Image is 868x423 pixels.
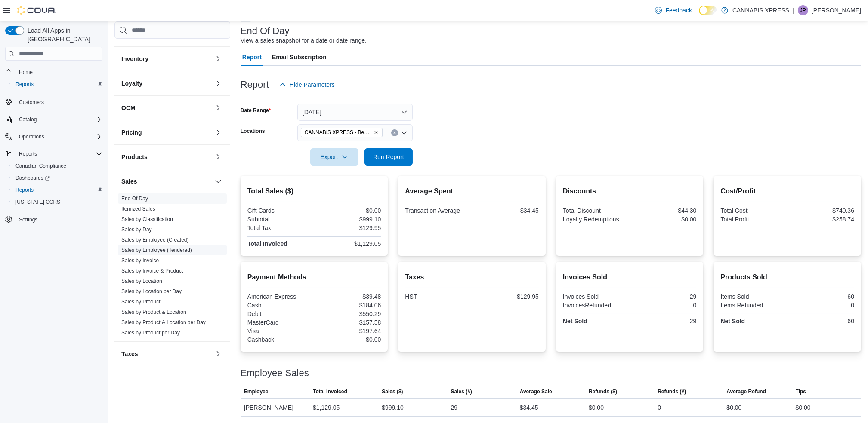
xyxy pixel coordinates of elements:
div: $0.00 [589,402,604,413]
h3: OCM [121,104,136,112]
div: Total Tax [247,224,312,231]
div: Cashback [247,336,312,343]
span: Feedback [665,6,692,15]
div: 0 [789,302,854,309]
span: Dashboards [15,175,50,181]
span: Itemized Sales [121,205,155,212]
div: $258.74 [789,216,854,223]
button: Pricing [121,128,211,137]
h2: Payment Methods [247,272,381,282]
span: Home [19,69,33,76]
div: $0.00 [726,402,741,413]
button: Clear input [391,129,398,136]
a: Reports [12,79,37,89]
div: Subtotal [247,216,312,223]
div: $999.10 [316,216,381,223]
button: [DATE] [297,104,413,121]
span: Average Sale [520,388,552,395]
div: $1,129.05 [316,240,381,247]
h2: Cost/Profit [720,186,854,196]
a: Sales by Product & Location [121,309,186,315]
h3: Inventory [121,55,148,63]
a: Settings [15,215,41,225]
span: Email Subscription [272,49,327,66]
h3: Employee Sales [241,368,309,378]
button: Reports [15,149,40,159]
div: Total Profit [720,216,785,223]
strong: Total Invoiced [247,240,287,247]
a: Customers [15,97,47,107]
button: [US_STATE] CCRS [9,196,106,208]
span: Sales by Employee (Created) [121,236,189,243]
div: $129.95 [316,224,381,231]
div: Sales [114,193,230,341]
button: Canadian Compliance [9,160,106,172]
nav: Complex example [5,62,102,248]
span: Export [315,148,353,166]
span: Sales by Day [121,226,152,233]
a: Itemized Sales [121,206,155,212]
span: Catalog [15,114,102,125]
button: Run Report [364,148,413,166]
div: [PERSON_NAME] [241,399,309,416]
button: Operations [2,131,106,143]
button: Pricing [213,127,223,138]
button: Hide Parameters [276,76,338,93]
span: Customers [15,96,102,107]
label: Date Range [241,107,271,114]
span: Sales by Location [121,278,162,285]
span: Reports [12,185,102,195]
a: Sales by Product [121,299,161,305]
span: Refunds ($) [589,388,617,395]
div: 0 [631,302,696,309]
div: $999.10 [382,402,404,413]
span: Sales by Product per Day [121,329,180,336]
span: Sales ($) [382,388,403,395]
div: Loyalty Redemptions [563,216,628,223]
a: Sales by Location per Day [121,288,182,294]
span: Operations [19,133,44,140]
span: Canadian Compliance [12,161,102,171]
span: Reports [15,187,34,193]
div: $0.00 [631,216,696,223]
span: Sales (#) [451,388,472,395]
button: Loyalty [121,79,211,88]
div: $0.00 [316,336,381,343]
h2: Invoices Sold [563,272,697,282]
span: Sales by Invoice & Product [121,267,183,274]
span: Sales by Product [121,298,161,305]
img: Cova [17,6,56,15]
div: Transaction Average [405,207,470,214]
button: Products [121,153,211,161]
div: $34.45 [520,402,538,413]
button: Settings [2,213,106,226]
a: Sales by Invoice & Product [121,268,183,274]
div: $157.58 [316,319,381,326]
div: Gift Cards [247,207,312,214]
h3: Taxes [121,349,138,358]
div: $34.45 [474,207,539,214]
button: Taxes [213,349,223,359]
span: Reports [12,79,102,89]
button: OCM [121,104,211,112]
span: Hide Parameters [290,80,335,89]
div: 0 [658,402,661,413]
div: Invoices Sold [563,293,628,300]
h2: Discounts [563,186,697,196]
h2: Products Sold [720,272,854,282]
a: Sales by Invoice [121,257,159,264]
div: View a sales snapshot for a date or date range. [241,36,367,45]
h2: Total Sales ($) [247,186,381,196]
a: Sales by Day [121,227,152,233]
h2: Average Spent [405,186,539,196]
button: Inventory [121,55,211,63]
button: Operations [15,132,48,142]
a: Dashboards [12,173,53,183]
span: End Of Day [121,195,148,202]
span: Reports [15,149,102,159]
span: Average Refund [726,388,766,395]
button: Products [213,152,223,162]
button: Reports [9,184,106,196]
h3: Sales [121,177,137,186]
